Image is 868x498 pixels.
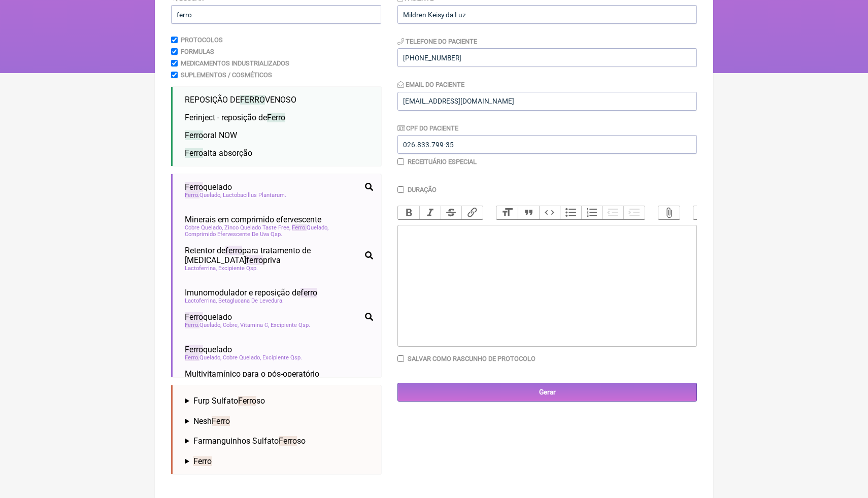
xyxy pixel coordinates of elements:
span: Ferro [212,416,230,426]
span: ferro [225,246,242,255]
summary: Farmanguinhos SulfatoFerroso [185,436,373,446]
span: FERRO [240,95,265,105]
button: Strikethrough [441,206,462,219]
span: Ferro [185,354,199,361]
span: Lactobacillus Plantarum [223,192,286,198]
button: Link [461,206,483,219]
span: Ferro [193,456,212,466]
span: quelado [185,345,232,354]
span: Ferro [238,396,256,406]
span: Ferro [185,148,203,158]
span: Cobre Quelado [223,354,261,361]
span: Ferro [267,113,285,122]
input: Gerar [397,383,697,402]
span: Comprimido Efervescente De Uva Qsp [185,231,282,238]
span: Vitamina C [240,322,269,328]
label: Medicamentos Industrializados [181,59,289,67]
summary: Ferro [185,456,373,466]
span: Ferro [185,130,203,140]
span: Retentor de para tratamento de [MEDICAL_DATA] priva [185,246,361,265]
button: Bold [398,206,419,219]
span: Betaglucana De Levedura [218,297,284,304]
span: Imunomodulador e reposição de [185,288,317,297]
span: Cobre [223,322,239,328]
span: Excipiente Qsp [271,322,310,328]
span: Ferinject - reposição de [185,113,285,122]
label: Email do Paciente [397,81,464,88]
label: Formulas [181,48,214,55]
button: Undo [693,206,715,219]
span: Minerais em comprimido efervescente [185,215,321,224]
span: Ferro [185,322,199,328]
label: Protocolos [181,36,223,44]
label: Salvar como rascunho de Protocolo [408,355,536,362]
button: Bullets [560,206,581,219]
button: Attach Files [658,206,680,219]
span: Quelado [185,354,221,361]
span: Nesh [193,416,230,426]
span: Ferro [185,312,203,322]
span: Furp Sulfato so [193,396,265,406]
span: quelado [185,312,232,322]
span: Cobre Quelado [185,224,223,231]
span: Quelado [292,224,328,231]
button: Decrease Level [602,206,623,219]
input: exemplo: emagrecimento, ansiedade [171,5,381,24]
span: Multivitamínico para o pós-operatório [185,369,319,379]
span: ferro [301,288,317,297]
span: Lactoferrina [185,297,217,304]
button: Quote [518,206,539,219]
button: Increase Level [623,206,645,219]
span: Excipiente Qsp [218,265,258,272]
span: ferro [246,255,263,265]
span: Quelado [185,322,221,328]
span: alta absorção [185,148,252,158]
button: Numbers [581,206,603,219]
span: oral NOW [185,130,237,140]
summary: NeshFerro [185,416,373,426]
span: quelado [185,182,232,192]
button: Italic [419,206,441,219]
label: Suplementos / Cosméticos [181,71,272,79]
span: Zinco Quelado Taste Free [224,224,290,231]
span: Ferro [279,436,297,446]
span: Ferro [185,345,203,354]
button: Code [539,206,560,219]
label: CPF do Paciente [397,124,458,132]
span: Lactoferrina [185,265,217,272]
span: Ferro [185,182,203,192]
label: Duração [408,186,437,193]
span: Excipiente Qsp [262,354,302,361]
button: Heading [496,206,518,219]
span: Quelado [185,192,221,198]
label: Telefone do Paciente [397,38,477,45]
label: Receituário Especial [408,158,477,165]
span: Farmanguinhos Sulfato so [193,436,306,446]
span: REPOSIÇÃO DE VENOSO [185,95,296,105]
summary: Furp SulfatoFerroso [185,396,373,406]
span: Ferro [292,224,307,231]
span: Ferro [185,192,199,198]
